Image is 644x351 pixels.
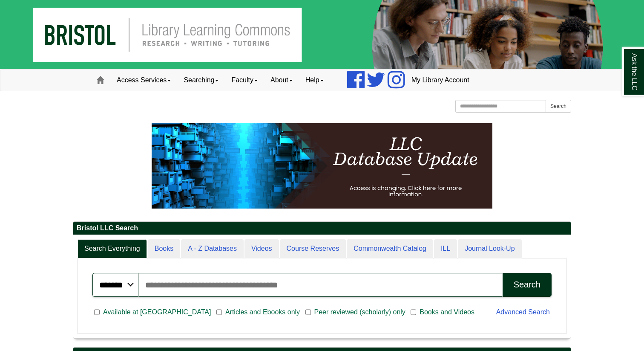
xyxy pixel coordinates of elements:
input: Books and Videos [411,308,416,316]
a: Advanced Search [496,308,550,316]
input: Available at [GEOGRAPHIC_DATA] [94,308,100,316]
a: Videos [244,239,279,258]
span: Articles and Ebooks only [222,307,303,317]
a: Faculty [225,70,264,91]
a: Commonwealth Catalog [347,239,433,258]
a: Search Everything [78,239,147,258]
a: ILL [434,239,457,258]
a: About [264,70,299,91]
button: Search [503,273,552,297]
a: A - Z Databases [181,239,244,258]
a: Course Reserves [280,239,346,258]
input: Peer reviewed (scholarly) only [305,308,311,316]
span: Books and Videos [416,307,478,317]
span: Available at [GEOGRAPHIC_DATA] [100,307,214,317]
a: Books [148,239,180,258]
img: HTML tutorial [152,123,492,209]
a: Searching [177,70,225,91]
a: Journal Look-Up [458,239,521,258]
button: Search [546,100,571,113]
a: My Library Account [405,70,476,91]
div: Search [514,280,540,290]
h2: Bristol LLC Search [73,222,571,235]
a: Access Services [110,70,177,91]
span: Peer reviewed (scholarly) only [311,307,409,317]
a: Help [299,70,330,91]
input: Articles and Ebooks only [216,308,222,316]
